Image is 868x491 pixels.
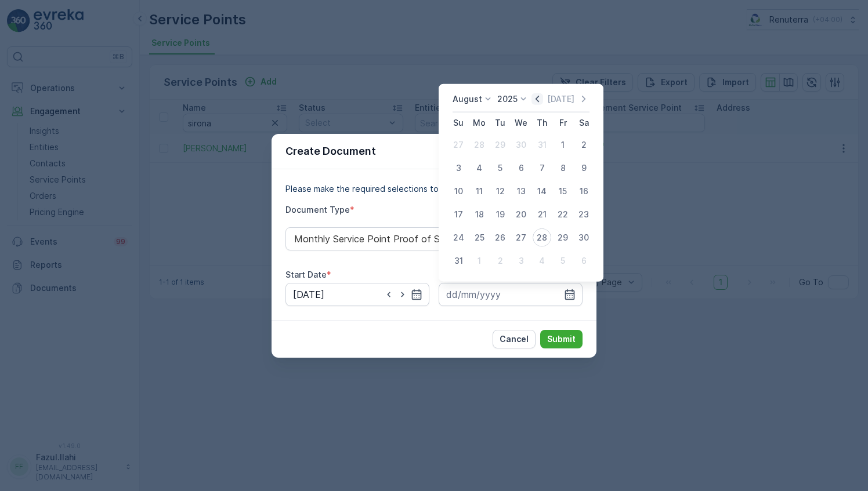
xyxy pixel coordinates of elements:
div: 29 [491,136,509,154]
p: 2025 [497,93,518,105]
th: Tuesday [490,112,511,133]
p: [DATE] [547,93,574,105]
div: 20 [512,205,530,224]
div: 1 [554,136,572,154]
div: 31 [449,252,468,270]
div: 1 [470,252,489,270]
div: 4 [470,159,489,177]
div: 27 [512,228,530,247]
p: Cancel [500,333,529,345]
button: Cancel [493,330,536,348]
div: 9 [574,159,593,177]
div: 30 [512,136,530,154]
div: 6 [512,159,530,177]
th: Thursday [531,112,552,133]
div: 12 [491,182,509,201]
div: 5 [554,252,572,270]
div: 16 [574,182,593,201]
div: 3 [512,252,530,270]
div: 24 [449,228,468,247]
div: 15 [554,182,572,201]
input: dd/mm/yyyy [285,283,429,306]
th: Saturday [573,112,594,133]
div: 30 [574,228,593,247]
div: 27 [449,136,468,154]
div: 7 [533,159,551,177]
th: Monday [469,112,490,133]
label: Start Date [285,270,327,279]
button: Submit [540,330,583,348]
div: 18 [470,205,489,224]
label: Document Type [285,205,350,214]
div: 2 [491,252,509,270]
div: 5 [491,159,509,177]
div: 4 [533,252,551,270]
th: Friday [552,112,573,133]
div: 13 [512,182,530,201]
div: 21 [533,205,551,224]
div: 26 [491,228,509,247]
div: 19 [491,205,509,224]
input: dd/mm/yyyy [439,283,583,306]
div: 3 [449,159,468,177]
div: 6 [574,252,593,270]
p: Create Document [285,143,376,159]
div: 17 [449,205,468,224]
p: Please make the required selections to create your document. [285,183,583,195]
div: 10 [449,182,468,201]
div: 22 [554,205,572,224]
div: 29 [554,228,572,247]
p: Submit [547,333,576,345]
div: 25 [470,228,489,247]
div: 8 [554,159,572,177]
div: 31 [533,136,551,154]
div: 28 [533,228,551,247]
div: 2 [574,136,593,154]
div: 23 [574,205,593,224]
div: 11 [470,182,489,201]
div: 28 [470,136,489,154]
div: 14 [533,182,551,201]
th: Wednesday [511,112,531,133]
th: Sunday [448,112,469,133]
p: August [453,93,482,105]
